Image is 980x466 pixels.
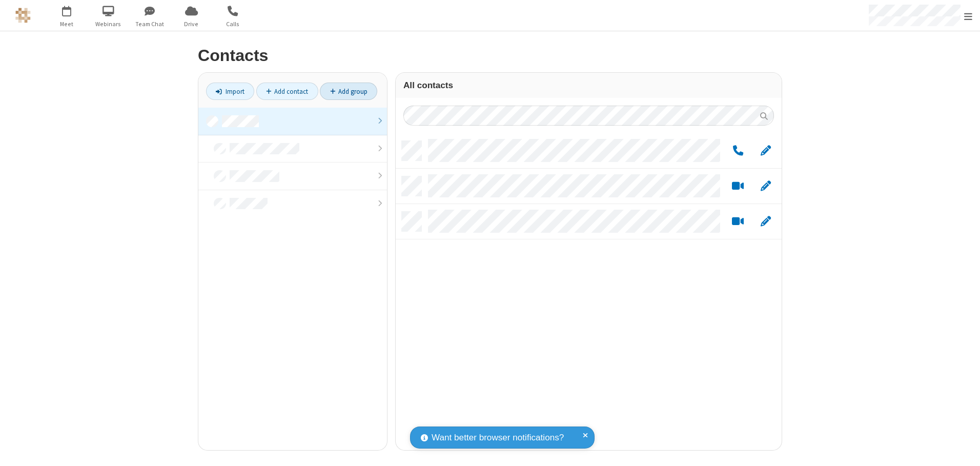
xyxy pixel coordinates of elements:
[728,180,748,193] button: Start a video meeting
[48,19,86,29] span: Meet
[206,83,254,100] a: Import
[15,8,31,23] img: QA Selenium DO NOT DELETE OR CHANGE
[403,80,774,90] h3: All contacts
[214,19,252,29] span: Calls
[728,145,748,157] button: Call by phone
[198,47,782,65] h2: Contacts
[756,180,775,193] button: Edit
[89,19,128,29] span: Webinars
[728,215,748,228] button: Start a video meeting
[756,145,775,157] button: Edit
[256,83,318,100] a: Add contact
[320,83,377,100] a: Add group
[131,19,169,29] span: Team Chat
[756,215,775,228] button: Edit
[432,431,564,444] span: Want better browser notifications?
[396,133,782,450] div: grid
[172,19,211,29] span: Drive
